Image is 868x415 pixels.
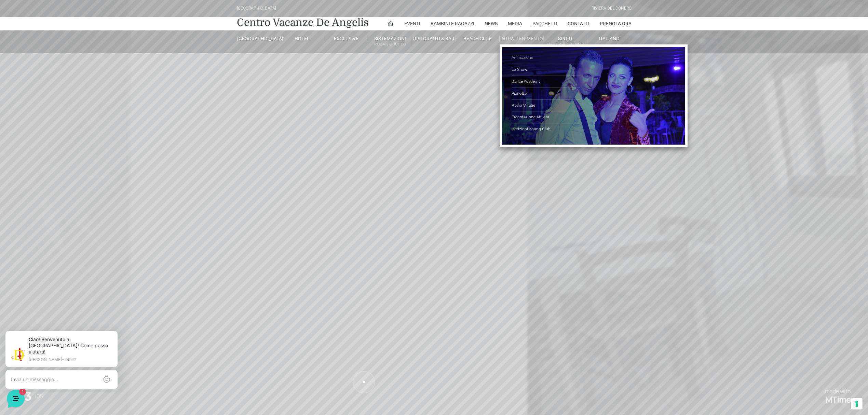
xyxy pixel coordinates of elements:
a: PianoBar [512,88,580,100]
span: Italiano [599,36,620,41]
button: Aiuto [89,219,131,235]
input: Cerca un articolo... [15,128,112,135]
p: [PERSON_NAME] • 09:42 [33,35,116,39]
span: [PERSON_NAME] [29,66,107,72]
a: SportAll Season Tennis [544,36,587,48]
a: Apri Centro Assistenza [73,113,126,119]
a: Italiano [587,36,631,42]
a: Intrattenimento [500,36,543,42]
div: [GEOGRAPHIC_DATA] [237,5,276,12]
h2: Ciao da De Angelis Resort 👋 [5,5,115,27]
a: [DEMOGRAPHIC_DATA] tutto [61,55,126,60]
a: News [485,17,498,30]
a: Prenota Ora [600,17,632,30]
button: Le tue preferenze relative al consenso per le tecnologie di tracciamento [851,398,863,410]
a: [PERSON_NAME]Ciao! Benvenuto al [GEOGRAPHIC_DATA]! Come posso aiutarti!19 gg fa1 [8,63,128,83]
p: Home [21,229,32,235]
a: Centro Vacanze De Angelis [237,16,369,29]
a: Beach Club [456,36,500,42]
span: Inizia una conversazione [44,90,101,96]
a: Media [508,17,522,30]
span: 1 [119,74,126,81]
p: La nostra missione è rendere la tua esperienza straordinaria! [5,30,115,44]
img: light [15,25,29,39]
span: Le tue conversazioni [11,55,58,60]
a: Hotel [281,36,324,42]
iframe: Customerly Messenger Launcher [5,388,26,409]
div: Riviera Del Conero [592,5,632,12]
small: All Season Tennis [544,41,587,48]
a: Dance Academy [512,76,580,88]
a: MTime [825,394,851,405]
a: Iscrizioni Young Club [512,123,580,135]
span: 1 [68,219,73,224]
button: Inizia una conversazione [11,86,126,100]
a: [GEOGRAPHIC_DATA] [237,36,281,42]
a: SistemazioniRooms & Suites [368,36,412,48]
a: Exclusive [324,36,368,42]
a: Pacchetti [532,17,557,30]
a: Bambini e Ragazzi [431,17,474,30]
p: Ciao! Benvenuto al [GEOGRAPHIC_DATA]! Come posso aiutarti! [33,14,116,32]
a: Radio Village [512,100,580,112]
a: Prenotazione Attività [512,111,580,123]
p: 19 gg fa [111,66,126,72]
small: Rooms & Suites [368,41,411,48]
a: Lo Show [512,64,580,76]
p: Ciao! Benvenuto al [GEOGRAPHIC_DATA]! Come posso aiutarti! [29,74,107,81]
img: light [11,66,25,80]
button: Home [5,219,48,235]
a: Ristoranti & Bar [412,36,456,42]
p: Aiuto [105,229,115,235]
span: Trova una risposta [11,113,53,119]
a: Contatti [568,17,589,30]
button: 1Messaggi [48,219,90,235]
a: Animazione [512,52,580,64]
a: Eventi [404,17,420,30]
p: Messaggi [59,229,78,235]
